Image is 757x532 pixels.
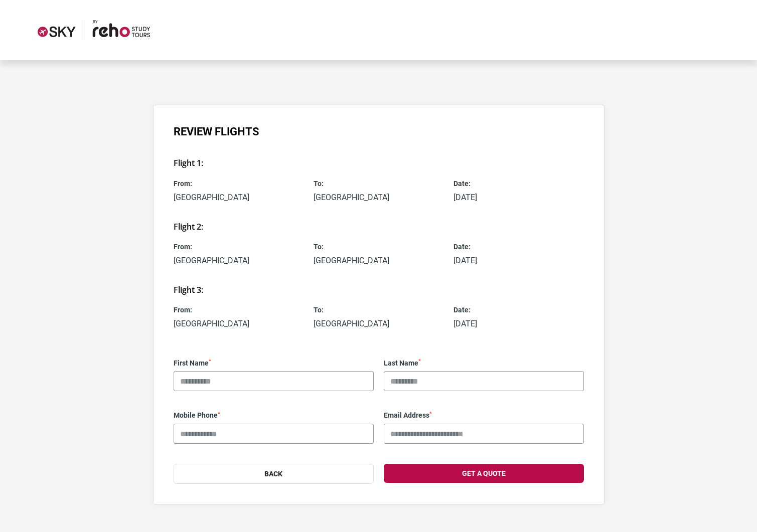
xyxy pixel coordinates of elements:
[314,242,443,252] span: To:
[453,193,583,202] p: [DATE]
[174,305,304,315] span: From:
[314,179,443,189] span: To:
[174,256,304,265] p: [GEOGRAPHIC_DATA]
[453,242,583,252] span: Date:
[453,256,583,265] p: [DATE]
[174,179,304,189] span: From:
[384,464,584,483] button: Get a Quote
[384,359,584,368] label: Last Name
[174,125,584,138] h1: Review Flights
[453,305,583,315] span: Date:
[314,319,443,328] p: [GEOGRAPHIC_DATA]
[174,285,584,295] h3: Flight 3:
[174,158,584,168] h3: Flight 1:
[453,319,583,328] p: [DATE]
[174,242,304,252] span: From:
[174,319,304,328] p: [GEOGRAPHIC_DATA]
[453,179,583,189] span: Date:
[174,464,374,484] button: Back
[314,193,443,202] p: [GEOGRAPHIC_DATA]
[174,222,584,232] h3: Flight 2:
[314,256,443,265] p: [GEOGRAPHIC_DATA]
[174,411,374,420] label: Mobile Phone
[314,305,443,315] span: To:
[174,359,374,368] label: First Name
[384,411,584,420] label: Email Address
[174,193,304,202] p: [GEOGRAPHIC_DATA]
